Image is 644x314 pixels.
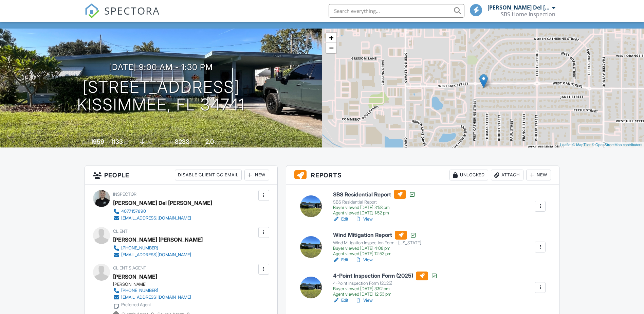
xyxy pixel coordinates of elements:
[85,3,99,18] img: The Best Home Inspection Software - Spectora
[333,231,421,257] a: Wind Mitigation Report Wind Mitigation Inspection Form - [US_STATE] Buyer viewed [DATE] 4:08 pm A...
[113,251,197,258] a: [EMAIL_ADDRESS][DOMAIN_NAME]
[558,142,644,148] div: |
[244,170,269,180] div: New
[113,282,197,287] div: [PERSON_NAME]
[113,287,191,294] a: [PHONE_NUMBER]
[526,170,551,180] div: New
[333,272,438,280] h6: 4-Point Inspection Form (2025)
[333,257,348,263] a: Edit
[355,257,373,263] a: View
[205,138,214,145] div: 2.0
[572,143,591,147] a: © MapTiler
[124,140,133,145] span: sq. ft.
[501,11,555,18] div: SBS Home Inspection
[333,272,438,297] a: 4-Point Inspection Form (2025) 4-Point Inspection Form (2025) Buyer viewed [DATE] 3:52 pm Agent v...
[113,272,157,282] a: [PERSON_NAME]
[326,43,336,53] a: Zoom out
[121,245,158,251] div: [PHONE_NUMBER]
[104,3,160,18] span: SPECTORA
[121,252,191,258] div: [EMAIL_ADDRESS][DOMAIN_NAME]
[560,143,571,147] a: Leaflet
[487,4,550,11] div: [PERSON_NAME] Del [PERSON_NAME]
[121,215,191,221] div: [EMAIL_ADDRESS][DOMAIN_NAME]
[113,234,203,245] div: [PERSON_NAME] [PERSON_NAME]
[121,209,146,214] div: 4077157890
[121,295,191,300] div: [EMAIL_ADDRESS][DOMAIN_NAME]
[113,229,128,234] span: Client
[333,216,348,223] a: Edit
[333,240,421,246] div: Wind Mitigation Inspection Form - [US_STATE]
[333,190,416,216] a: SBS Residential Report SBS Residential Report Buyer viewed [DATE] 3:58 pm Agent viewed [DATE] 1:5...
[333,210,416,216] div: Agent viewed [DATE] 1:52 pm
[175,138,189,145] div: 8233
[121,302,151,308] div: Preferred Agent
[333,246,421,251] div: Buyer viewed [DATE] 4:08 pm
[146,140,153,145] span: slab
[592,143,642,147] a: © OpenStreetMap contributors
[175,170,242,180] div: Disable Client CC Email
[113,192,136,197] span: Inspector
[355,216,373,223] a: View
[497,13,535,22] div: Client View
[215,140,234,145] span: bathrooms
[355,297,373,304] a: View
[286,165,559,185] h3: Reports
[333,292,438,297] div: Agent viewed [DATE] 12:53 pm
[111,138,123,145] div: 1133
[109,63,213,72] h3: [DATE] 9:00 am - 1:30 pm
[77,78,245,114] h1: [STREET_ADDRESS] Kissimmee, FL 34741
[113,245,197,251] a: [PHONE_NUMBER]
[333,281,438,286] div: 4-Point Inspection Form (2025)
[326,33,336,43] a: Zoom in
[113,265,146,271] span: Client's Agent
[113,208,207,215] a: 4077157890
[333,199,416,205] div: SBS Residential Report
[82,140,90,145] span: Built
[91,138,104,145] div: 1959
[121,288,158,293] div: [PHONE_NUMBER]
[333,286,438,292] div: Buyer viewed [DATE] 3:52 pm
[113,198,212,208] div: [PERSON_NAME] Del [PERSON_NAME]
[333,297,348,304] a: Edit
[333,231,421,240] h6: Wind Mitigation Report
[333,190,416,199] h6: SBS Residential Report
[113,294,191,301] a: [EMAIL_ADDRESS][DOMAIN_NAME]
[329,4,464,18] input: Search everything...
[333,251,421,257] div: Agent viewed [DATE] 12:53 pm
[113,215,207,222] a: [EMAIL_ADDRESS][DOMAIN_NAME]
[491,170,523,180] div: Attach
[85,9,160,23] a: SPECTORA
[537,13,559,22] div: More
[160,140,174,145] span: Lot Size
[190,140,199,145] span: sq.ft.
[85,165,277,185] h3: People
[333,205,416,210] div: Buyer viewed [DATE] 3:58 pm
[449,170,488,180] div: Unlocked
